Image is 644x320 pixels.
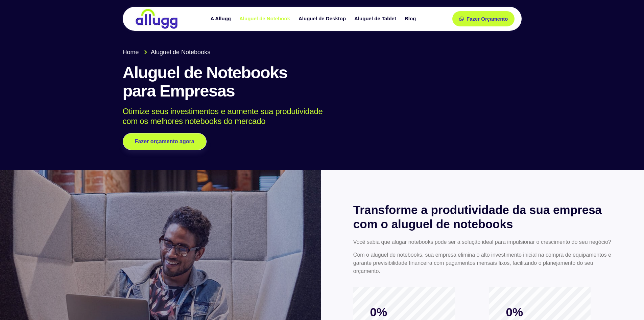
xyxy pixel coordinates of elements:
[123,64,522,100] h1: Aluguel de Notebooks para Empresas
[401,13,421,25] a: Blog
[207,13,236,25] a: A Allugg
[489,305,540,319] span: 0%
[353,305,404,319] span: 0%
[149,48,210,57] span: Aluguel de Notebooks
[123,107,512,126] p: Otimize seus investimentos e aumente sua produtividade com os melhores notebooks do mercado
[295,13,351,25] a: Aluguel de Desktop
[353,251,612,275] p: Com o aluguel de notebooks, sua empresa elimina o alto investimento inicial na compra de equipame...
[135,8,178,29] img: locação de TI é Allugg
[123,133,207,150] a: Fazer orçamento agora
[236,13,295,25] a: Aluguel de Notebook
[135,139,194,144] span: Fazer orçamento agora
[467,16,508,21] span: Fazer Orçamento
[353,203,612,231] h2: Transforme a produtividade da sua empresa com o aluguel de notebooks
[123,48,139,57] span: Home
[452,11,515,26] a: Fazer Orçamento
[353,238,612,246] p: Você sabia que alugar notebooks pode ser a solução ideal para impulsionar o crescimento do seu ne...
[351,13,401,25] a: Aluguel de Tablet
